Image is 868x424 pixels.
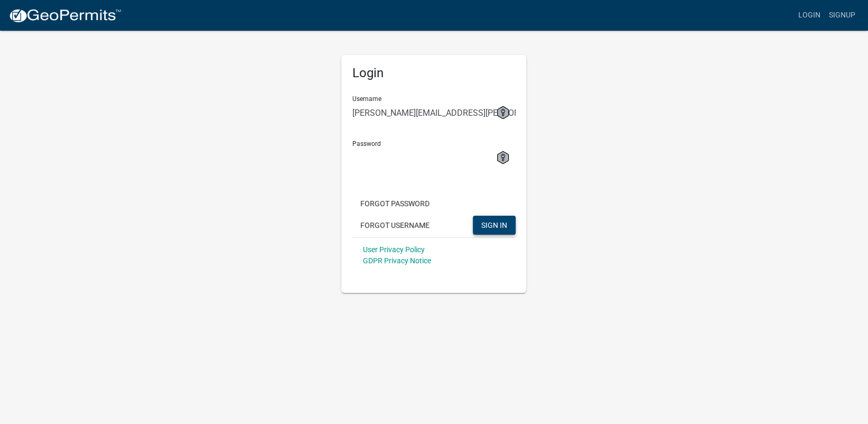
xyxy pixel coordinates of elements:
button: Forgot Username [352,216,438,235]
a: Login [794,5,825,25]
button: SIGN IN [473,216,516,235]
a: User Privacy Policy [362,245,424,254]
span: SIGN IN [481,220,507,229]
a: GDPR Privacy Notice [362,256,431,265]
a: Signup [825,5,860,25]
h5: Login [352,66,516,81]
button: Forgot Password [352,194,438,213]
